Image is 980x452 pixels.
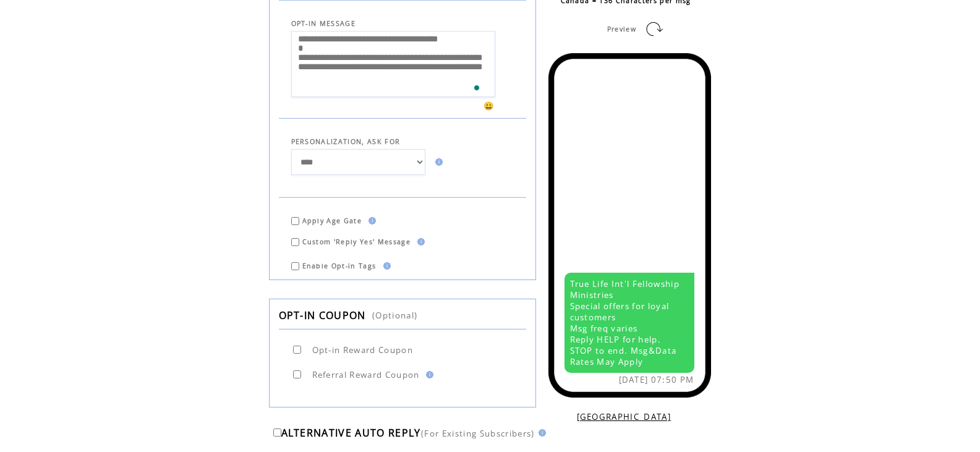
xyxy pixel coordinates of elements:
img: help.gif [422,371,433,378]
span: (Optional) [372,310,417,321]
textarea: To enrich screen reader interactions, please activate Accessibility in Grammarly extension settings [291,31,495,97]
span: Enable Opt-in Tags [302,262,377,270]
span: Opt-in Reward Coupon [312,344,414,356]
img: help.gif [365,217,376,224]
a: [GEOGRAPHIC_DATA] [577,411,671,422]
span: OPT-IN COUPON [279,309,366,322]
span: Referral Reward Coupon [312,369,420,380]
span: (For Existing Subscribers) [421,428,535,439]
span: ALTERNATIVE AUTO REPLY [281,426,421,440]
span: 😀 [484,100,495,111]
span: Custom 'Reply Yes' Message [302,237,411,246]
img: help.gif [380,262,391,270]
span: Apply Age Gate [302,216,362,225]
span: PERSONALIZATION, ASK FOR [291,137,401,146]
span: True Life Int'l Fellowship Ministries Special offers for loyal customers Msg freq varies Reply HE... [570,278,680,367]
img: help.gif [535,429,546,437]
span: OPT-IN MESSAGE [291,19,356,28]
img: help.gif [432,158,443,166]
img: help.gif [414,238,425,245]
span: Preview [607,25,636,33]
